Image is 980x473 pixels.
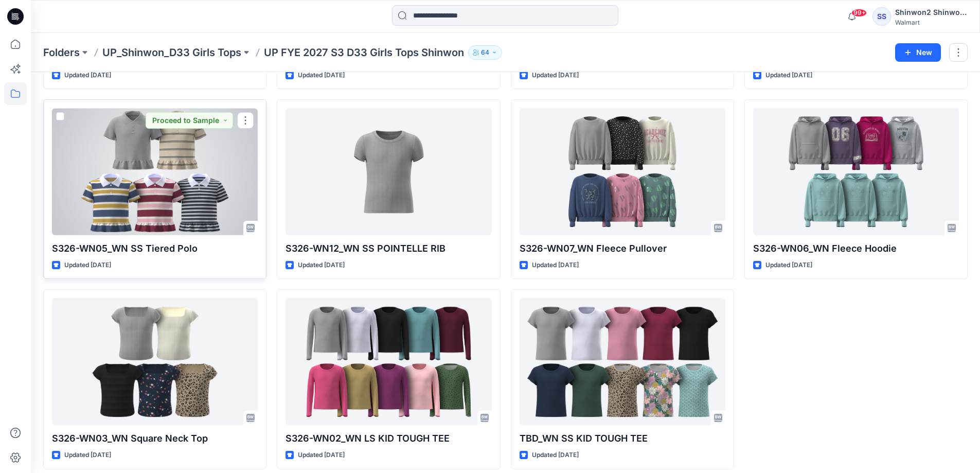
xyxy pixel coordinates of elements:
[298,260,345,271] p: Updated [DATE]
[532,70,579,81] p: Updated [DATE]
[52,431,258,446] p: S326-WN03_WN Square Neck Top
[753,241,959,256] p: S326-WN06_WN Fleece Hoodie
[286,108,491,235] a: S326-WN12_WN SS POINTELLE RIB
[895,19,967,26] div: Walmart
[520,298,725,425] a: TBD_WN SS KID TOUGH TEE
[43,45,80,60] a: Folders
[851,9,867,17] span: 99+
[753,108,959,235] a: S326-WN06_WN Fleece Hoodie
[872,7,891,26] div: SS
[286,298,491,425] a: S326-WN02_WN LS KID TOUGH TEE
[520,108,725,235] a: S326-WN07_WN Fleece Pullover
[481,47,489,58] p: 64
[765,70,812,81] p: Updated [DATE]
[264,45,464,60] p: UP FYE 2027 S3 D33 Girls Tops Shinwon
[895,6,967,19] div: Shinwon2 Shinwon2
[64,70,111,81] p: Updated [DATE]
[286,241,491,256] p: S326-WN12_WN SS POINTELLE RIB
[532,450,579,461] p: Updated [DATE]
[298,70,345,81] p: Updated [DATE]
[52,108,258,235] a: S326-WN05_WN SS Tiered Polo
[298,450,345,461] p: Updated [DATE]
[895,43,941,62] button: New
[520,241,725,256] p: S326-WN07_WN Fleece Pullover
[286,431,491,446] p: S326-WN02_WN LS KID TOUGH TEE
[520,431,725,446] p: TBD_WN SS KID TOUGH TEE
[765,260,812,271] p: Updated [DATE]
[52,241,258,256] p: S326-WN05_WN SS Tiered Polo
[532,260,579,271] p: Updated [DATE]
[102,45,241,60] a: UP_Shinwon_D33 Girls Tops
[52,298,258,425] a: S326-WN03_WN Square Neck Top
[64,450,111,461] p: Updated [DATE]
[468,45,502,60] button: 64
[64,260,111,271] p: Updated [DATE]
